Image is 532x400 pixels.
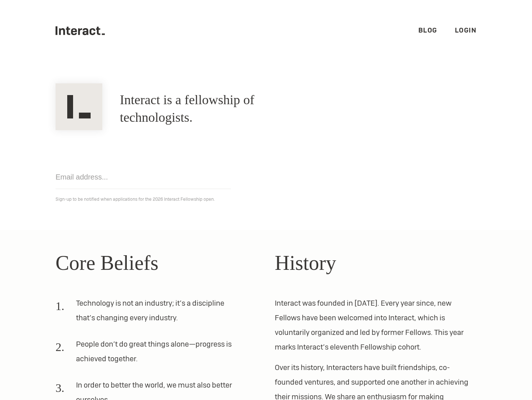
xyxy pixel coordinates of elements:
li: Technology is not an industry; it’s a discipline that’s changing every industry. [56,296,240,331]
input: Email address... [56,165,231,189]
h1: Interact is a fellowship of technologists. [120,91,317,127]
a: Login [455,26,477,34]
img: Interact Logo [56,83,102,130]
li: People don’t do great things alone—progress is achieved together. [56,337,240,372]
p: Interact was founded in [DATE]. Every year since, new Fellows have been welcomed into Interact, w... [275,296,476,354]
a: Blog [418,26,437,34]
p: Sign-up to be notified when applications for the 2026 Interact Fellowship open. [56,195,476,204]
h2: Core Beliefs [56,248,257,278]
h2: History [275,248,476,278]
